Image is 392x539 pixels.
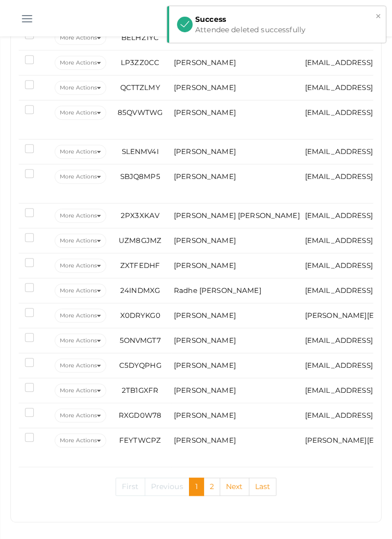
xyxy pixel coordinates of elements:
[55,145,106,159] button: More Actions
[375,10,382,22] button: ×
[174,411,236,419] span: [PERSON_NAME]
[55,56,106,70] button: More Actions
[122,147,159,156] span: SLENMV4I
[120,336,161,344] span: 5ONVMGT7
[195,24,378,35] div: Attendee deleted successfully
[122,386,158,394] span: 2TB1GXFR
[119,411,161,419] span: RXGD0W78
[174,311,236,319] span: [PERSON_NAME]
[174,386,236,394] span: [PERSON_NAME]
[174,236,236,245] span: [PERSON_NAME]
[55,358,106,373] button: More Actions
[145,478,189,496] a: Previous
[55,284,106,298] button: More Actions
[120,261,160,269] span: ZXTFEDHF
[120,311,160,319] span: X0DRYKG0
[220,478,249,496] a: Next
[174,261,236,269] span: [PERSON_NAME]
[55,81,106,95] button: More Actions
[174,83,236,92] span: [PERSON_NAME]
[249,478,277,496] a: Last
[121,211,159,220] span: 2PX3XKAV
[55,333,106,348] button: More Actions
[116,478,145,496] a: First
[55,209,106,223] button: More Actions
[119,236,161,245] span: UZM8GJMZ
[119,436,161,444] span: FEYTWCPZ
[119,361,161,369] span: C5DYQPHG
[55,106,106,120] button: More Actions
[174,172,236,181] span: [PERSON_NAME]
[174,58,236,67] span: [PERSON_NAME]
[120,286,160,294] span: 24INDMXG
[55,309,106,323] button: More Actions
[174,147,236,156] span: [PERSON_NAME]
[118,108,162,117] span: 85QVWTWG
[195,14,378,24] div: Success
[120,83,160,92] span: QCTTZLMY
[55,234,106,248] button: More Actions
[174,361,236,369] span: [PERSON_NAME]
[55,259,106,273] button: More Actions
[174,336,236,344] span: [PERSON_NAME]
[174,211,300,220] span: [PERSON_NAME] [PERSON_NAME]
[174,286,261,294] span: Radhe [PERSON_NAME]
[174,436,236,444] span: [PERSON_NAME]
[189,478,204,496] a: 1
[55,170,106,184] button: More Actions
[174,108,236,117] span: [PERSON_NAME]
[204,478,220,496] a: 2
[55,408,106,422] button: More Actions
[55,383,106,397] button: More Actions
[120,172,160,181] span: SBJQ8MP5
[55,433,106,447] button: More Actions
[121,58,159,67] span: LP3ZZ0CC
